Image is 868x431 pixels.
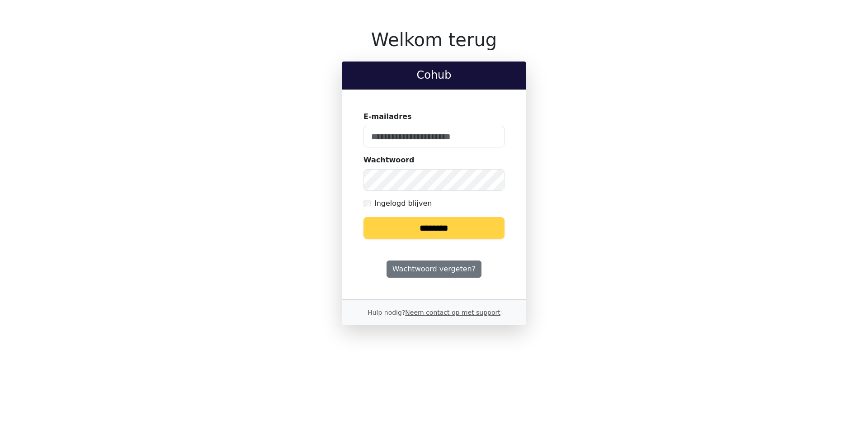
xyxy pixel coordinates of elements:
[342,29,526,51] h1: Welkom terug
[374,198,432,209] label: Ingelogd blijven
[368,309,500,316] small: Hulp nodig?
[405,309,500,316] a: Neem contact op met support
[349,69,519,82] h2: Cohub
[363,155,415,166] label: Wachtwoord
[363,111,412,122] label: E-mailadres
[387,260,481,278] a: Wachtwoord vergeten?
